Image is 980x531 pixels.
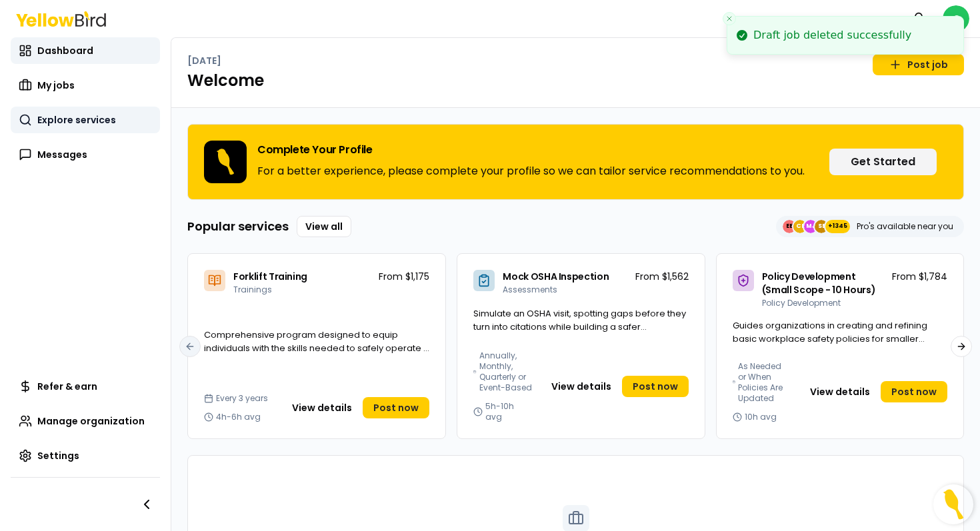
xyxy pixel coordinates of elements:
[479,350,533,393] span: Annually, Monthly, Quarterly or Event-Based
[933,484,973,524] button: Open Resource Center
[943,5,969,32] span: C
[745,412,777,422] span: 10h avg
[11,72,160,99] a: My jobs
[37,148,87,161] span: Messages
[37,449,79,462] span: Settings
[633,380,678,393] span: Post now
[873,54,964,75] a: Post job
[216,412,261,422] span: 4h-6h avg
[11,37,160,64] a: Dashboard
[233,284,272,295] span: Trainings
[37,44,93,57] span: Dashboard
[783,220,796,233] span: EE
[379,270,429,283] p: From $1,175
[11,107,160,133] a: Explore services
[762,270,876,296] span: Policy Development (Small Scope - 10 Hours)
[257,145,805,155] h3: Complete Your Profile
[829,149,937,175] button: Get Started
[892,270,947,283] p: From $1,784
[793,220,807,233] span: CE
[37,414,145,428] span: Manage organization
[804,220,817,233] span: MJ
[373,401,419,414] span: Post now
[485,401,532,422] span: 5h-10h avg
[11,141,160,168] a: Messages
[363,397,429,418] a: Post now
[11,442,160,469] a: Settings
[635,270,689,283] p: From $1,562
[815,220,828,233] span: SE
[857,221,953,232] p: Pro's available near you
[37,380,97,393] span: Refer & earn
[503,284,557,295] span: Assessments
[187,124,964,200] div: Complete Your ProfileFor a better experience, please complete your profile so we can tailor servi...
[37,113,116,127] span: Explore services
[187,70,964,91] h1: Welcome
[762,297,841,308] span: Policy Development
[284,397,360,418] button: View details
[503,270,609,283] span: Mock OSHA Inspection
[187,54,221,67] p: [DATE]
[204,328,429,367] span: Comprehensive program designed to equip individuals with the skills needed to safely operate a fo...
[297,216,351,237] a: View all
[738,361,791,404] span: As Needed or When Policies Are Updated
[37,79,75,92] span: My jobs
[257,163,805,179] p: For a better experience, please complete your profile so we can tailor service recommendations to...
[187,217,289,236] h3: Popular services
[723,12,736,25] button: Close toast
[233,270,307,283] span: Forklift Training
[11,408,160,434] a: Manage organization
[891,385,937,398] span: Post now
[881,381,947,402] a: Post now
[543,376,619,397] button: View details
[473,307,686,346] span: Simulate an OSHA visit, spotting gaps before they turn into citations while building a safer work...
[828,220,847,233] span: +1345
[802,381,878,402] button: View details
[622,376,689,397] a: Post now
[216,393,268,404] span: Every 3 years
[11,373,160,400] a: Refer & earn
[733,319,927,358] span: Guides organizations in creating and refining basic workplace safety policies for smaller operati...
[753,27,911,43] div: Draft job deleted successfully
